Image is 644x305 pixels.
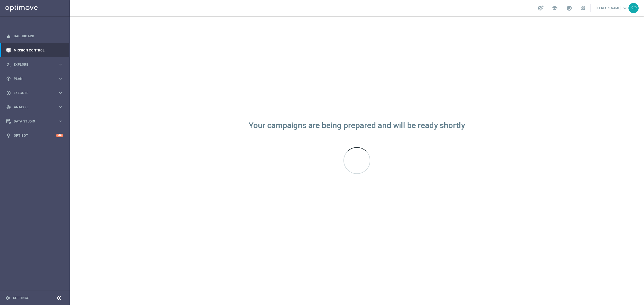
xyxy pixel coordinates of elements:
[14,29,63,43] a: Dashboard
[14,120,58,123] span: Data Studio
[6,34,63,38] button: equalizer Dashboard
[14,128,56,143] a: Optibot
[249,123,465,128] div: Your campaigns are being prepared and will be ready shortly
[6,128,63,143] div: Optibot
[6,62,63,67] button: person_search Explore keyboard_arrow_right
[6,34,11,39] i: equalizer
[6,105,63,109] button: track_changes Analyze keyboard_arrow_right
[596,4,628,12] a: [PERSON_NAME]keyboard_arrow_down
[58,76,63,81] i: keyboard_arrow_right
[6,105,58,110] div: Analyze
[6,62,11,67] i: person_search
[5,296,10,300] i: settings
[6,133,11,138] i: lightbulb
[6,77,63,81] button: gps_fixed Plan keyboard_arrow_right
[6,133,63,138] button: lightbulb Optibot +10
[622,5,628,11] span: keyboard_arrow_down
[58,119,63,124] i: keyboard_arrow_right
[6,91,58,95] div: Execute
[6,119,63,124] button: Data Studio keyboard_arrow_right
[628,3,639,13] div: KP
[14,91,58,95] span: Execute
[6,119,58,124] div: Data Studio
[552,5,558,11] span: school
[6,48,63,53] button: Mission Control
[6,76,11,81] i: gps_fixed
[56,134,63,137] div: +10
[14,63,58,66] span: Explore
[14,77,58,80] span: Plan
[6,105,11,110] i: track_changes
[58,105,63,110] i: keyboard_arrow_right
[6,91,11,95] i: play_circle_outline
[6,43,63,57] div: Mission Control
[58,90,63,95] i: keyboard_arrow_right
[58,62,63,67] i: keyboard_arrow_right
[14,43,63,57] a: Mission Control
[6,29,63,43] div: Dashboard
[6,91,63,95] button: play_circle_outline Execute keyboard_arrow_right
[6,76,58,81] div: Plan
[14,106,58,109] span: Analyze
[13,296,29,300] a: Settings
[6,62,58,67] div: Explore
